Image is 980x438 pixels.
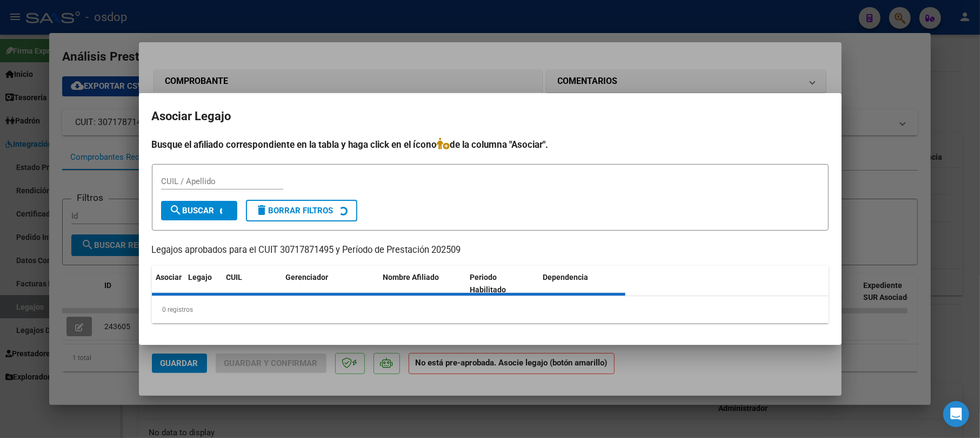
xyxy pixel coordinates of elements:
[170,206,215,215] span: Buscar
[538,266,625,302] datatable-header-cell: Dependencia
[383,273,439,282] span: Nombre Afiliado
[189,273,212,282] span: Legajo
[184,266,222,302] datatable-header-cell: Legajo
[282,266,379,302] datatable-header-cell: Gerenciador
[152,296,829,323] div: 0 registros
[286,273,329,282] span: Gerenciador
[156,273,182,282] span: Asociar
[379,266,466,302] datatable-header-cell: Nombre Afiliado
[161,201,237,220] button: Buscar
[543,273,588,282] span: Dependencia
[226,273,243,282] span: CUIL
[152,244,829,257] p: Legajos aprobados para el CUIT 30717871495 y Período de Prestación 202509
[170,204,183,217] mat-icon: search
[222,266,282,302] datatable-header-cell: CUIL
[152,266,184,302] datatable-header-cell: Asociar
[152,106,829,127] h2: Asociar Legajo
[152,138,829,152] h4: Busque el afiliado correspondiente en la tabla y haga click en el ícono de la columna "Asociar".
[470,273,506,294] span: Periodo Habilitado
[943,401,969,427] div: Open Intercom Messenger
[256,206,334,215] span: Borrar Filtros
[246,200,357,221] button: Borrar Filtros
[465,266,538,302] datatable-header-cell: Periodo Habilitado
[256,204,269,217] mat-icon: delete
